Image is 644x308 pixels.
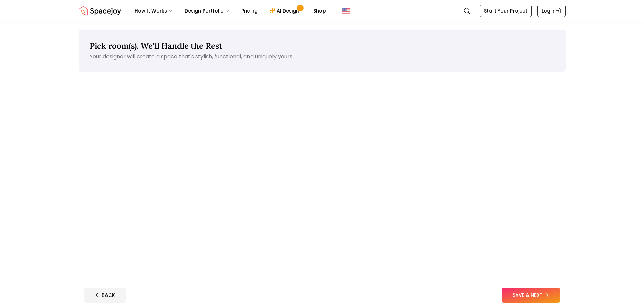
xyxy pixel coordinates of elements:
[342,7,350,15] img: United States
[79,4,121,18] a: Spacejoy
[308,4,331,18] a: Shop
[537,5,566,17] a: Login
[84,288,126,303] button: BACK
[90,53,555,61] p: Your designer will create a space that's stylish, functional, and uniquely yours.
[129,4,331,18] nav: Main
[90,41,222,51] span: Pick room(s). We'll Handle the Rest
[236,4,263,18] a: Pricing
[502,288,560,303] button: SAVE & NEXT
[264,4,307,18] a: AI Design
[179,4,235,18] button: Design Portfolio
[480,5,532,17] a: Start Your Project
[79,4,121,18] img: Spacejoy Logo
[129,4,178,18] button: How It Works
